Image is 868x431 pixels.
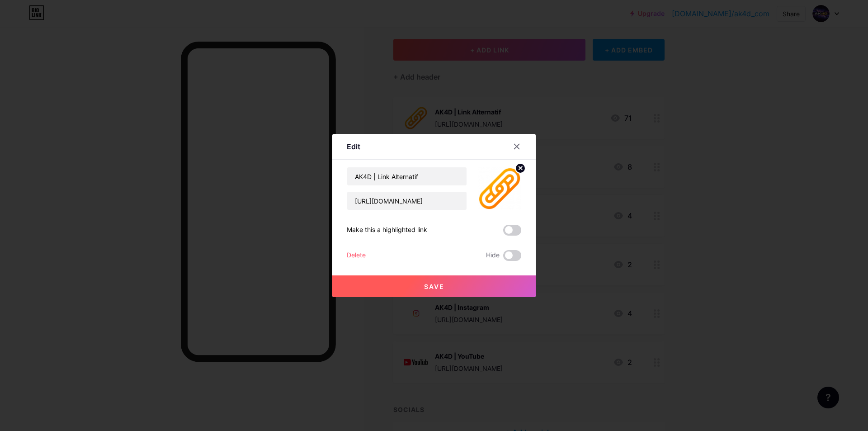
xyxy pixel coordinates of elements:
[347,225,427,236] div: Make this a highlighted link
[347,192,467,210] input: URL
[347,167,467,185] input: Title
[486,250,500,261] span: Hide
[424,283,444,290] span: Save
[478,167,521,210] img: link_thumbnail
[347,141,360,152] div: Edit
[332,275,536,297] button: Save
[347,250,366,261] div: Delete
